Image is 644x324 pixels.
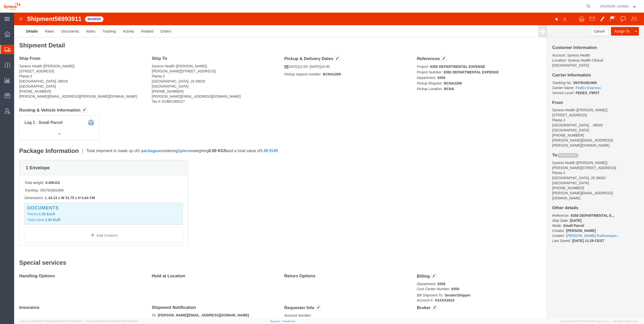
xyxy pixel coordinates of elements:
button: [PERSON_NAME] [600,3,637,9]
span: Client: 2025.20.0-8b113f4 [85,320,138,323]
span: Igor Lopez Campayo [600,4,629,9]
span: Copyright © [DATE]-[DATE] Agistix Inc., All Rights Reserved [560,319,638,323]
a: Feedback [282,320,295,323]
span: Server: 2025.20.0-710e05ee653 [20,320,82,323]
span: [DATE] 10:16:38 [118,320,138,323]
a: Support [270,320,283,323]
img: logo [4,3,20,10]
span: [DATE] 09:51:04 [62,320,82,323]
iframe: FS Legacy Container [14,13,644,319]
